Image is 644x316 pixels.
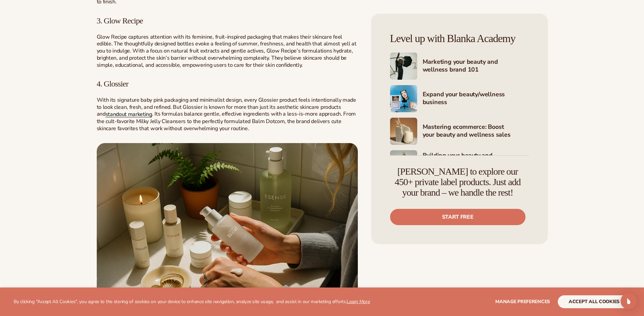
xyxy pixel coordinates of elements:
[423,152,529,176] h4: Building your beauty and wellness brand with [PERSON_NAME]
[347,298,370,305] a: Learn More
[97,143,358,306] img: Close-up of hands applying a lotion from a “Your Brand” labeled bottle in a cozy bathroom setting...
[390,166,526,198] h4: [PERSON_NAME] to explore our 450+ private label products. Just add your brand – we handle the rest!
[390,85,417,112] img: Shopify Image 3
[97,96,356,118] span: With its signature baby pink packaging and minimalist design, every Glossier product feels intent...
[423,58,529,75] h4: Marketing your beauty and wellness brand 101
[621,293,637,309] div: Open Intercom Messenger
[423,123,529,140] h4: Mastering ecommerce: Boost your beauty and wellness sales
[97,110,356,132] span: . Its formulas balance gentle, effective ingredients with a less-is-more approach. From the cult-...
[390,150,417,177] img: Shopify Image 5
[14,299,370,305] p: By clicking "Accept All Cookies", you agree to the storing of cookies on your device to enhance s...
[423,91,529,107] h4: Expand your beauty/wellness business
[97,143,358,306] a: blanka sign up page
[390,53,417,80] img: Shopify Image 2
[390,33,529,44] h4: Level up with Blanka Academy
[97,79,128,88] span: 4. Glossier
[106,111,152,118] a: standout marketing
[390,53,529,80] a: Shopify Image 2 Marketing your beauty and wellness brand 101
[390,118,529,145] a: Shopify Image 4 Mastering ecommerce: Boost your beauty and wellness sales
[495,295,550,308] button: Manage preferences
[390,118,417,145] img: Shopify Image 4
[390,209,526,225] a: Start free
[495,298,550,305] span: Manage preferences
[97,33,356,69] span: Glow Recipe captures attention with its feminine, fruit-inspired packaging that makes their skinc...
[390,85,529,112] a: Shopify Image 3 Expand your beauty/wellness business
[390,150,529,177] a: Shopify Image 5 Building your beauty and wellness brand with [PERSON_NAME]
[558,295,630,308] button: accept all cookies
[97,16,143,25] span: 3. Glow Recipe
